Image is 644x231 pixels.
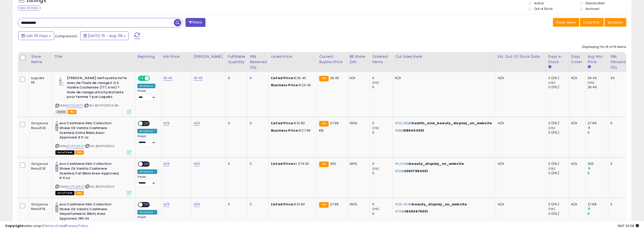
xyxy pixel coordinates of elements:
div: 24 [610,76,624,80]
div: 27.98 [588,202,608,207]
b: Listed Price: [271,121,294,126]
div: Listed Price [271,54,315,59]
div: Min Price [163,54,189,59]
div: 0 (0%) [548,171,569,175]
div: Preset: [137,89,157,101]
button: Filters [185,18,205,27]
span: health_and_beauty_display_on_website [412,121,492,126]
strong: Copyright [5,223,24,228]
a: B0CPYQZR23 [66,185,84,189]
div: kr 374.00 [271,162,313,166]
div: 26.45 [588,76,608,80]
b: eos Cashmere Skin Collection Shave Oil Vanilla Cashmere Scented, Full Bikini Area-Approved, 6 fl oz [59,162,121,182]
label: Archived [586,7,599,11]
div: N/A [395,76,492,80]
span: | SKU: B0CPYQZR23 [85,185,114,189]
img: 31Gn9QNB67L._SL40_.jpg [55,121,58,131]
b: Business Price: [271,83,299,87]
span: Compared to: [55,34,78,39]
div: 0 (0%) [548,211,569,216]
small: (0%) [548,126,555,130]
div: Gorgeous Result DE [31,121,48,130]
span: beauty_display_on_website [412,202,467,207]
p: N/A [498,76,542,80]
div: Repricing [137,54,159,59]
span: All listings that are currently out of stock and unavailable for purchase on Amazon [55,150,74,155]
div: ASIN: [55,162,131,194]
p: in [395,209,492,214]
b: [PERSON_NAME] nettoyante livr?e avec de l'huile de rasage E.O.S Vanille Cachemire (177,4 ml) ? Hu... [67,76,128,101]
small: (0%) [548,207,555,211]
div: Amazon AI * [137,129,157,133]
span: OFF [143,203,151,207]
div: 0 [372,171,393,175]
span: FBA [75,150,84,155]
small: (0%) [548,81,555,85]
small: (0%) [372,207,379,211]
small: FBA [319,162,328,167]
span: | SKU: B0CPYQZR23-BN [84,103,118,108]
span: All listings that are currently out of stock and unavailable for purchase on Amazon [55,191,74,195]
div: Days In Stock [548,54,567,65]
small: FBA [319,121,328,127]
b: eos Cashmere Skin Collection Shave Oil Vanilla Cashmere Scented, Entire Bikini Area-Approved, 6 f... [59,121,121,141]
div: ASIN: [55,76,131,113]
span: #33,289 [395,121,409,126]
div: FBA inbound Qty [610,54,626,70]
div: 0 [250,202,265,207]
span: 300 [330,161,336,166]
div: Displaying 1 to 16 of 16 items [582,45,626,49]
div: 0 (0%) [548,202,569,207]
div: N/A [571,162,581,166]
div: BB Share 24h. [349,54,368,65]
div: Clear All Filters [18,6,40,10]
div: Days Cover [571,54,583,65]
a: 26.45 [194,76,203,81]
div: Store Name [31,54,50,65]
a: N/A [194,202,200,207]
label: Deactivated [586,1,605,5]
button: Actions [605,18,626,27]
div: 0 [372,130,393,135]
a: B0CPYQZR23 [66,144,84,148]
span: OFF [143,121,151,126]
div: N/A [571,202,581,207]
p: in [395,202,492,207]
div: 0 [228,121,244,126]
div: Cur Sales Rank [395,54,494,59]
div: 100% [349,121,366,126]
span: beauty_display_on_website [409,161,464,166]
span: 27.99 [330,121,339,126]
div: N/A [571,76,581,80]
img: 31Gn9QNB67L._SL40_.jpg [55,202,58,212]
div: 0 [250,76,265,80]
div: Fulfillable Quantity [228,54,245,65]
div: Preset: [137,175,157,187]
div: 0 [372,211,393,216]
div: 27.99 [588,121,608,126]
span: 2025-09-8 20:58 GMT [617,223,639,228]
div: 100% [349,162,366,166]
b: Listed Price: [271,76,294,80]
div: 0 (0%) [548,162,569,166]
div: €31.80 [271,121,313,126]
div: 0 (0%) [548,121,569,126]
div: 0 [372,162,393,166]
b: Listed Price: [271,202,294,207]
div: 0 [228,202,244,207]
button: Last 30 Days [18,31,54,40]
span: OFF [149,76,157,81]
div: 0 [228,162,244,166]
small: (0%) [372,126,379,130]
div: 0 [250,162,265,166]
span: 26.45 [330,76,339,80]
div: Gorgeous Result NL [31,202,48,211]
div: 0 [610,202,624,207]
span: | SKU: B0CPYQZR23 [85,144,114,148]
a: Privacy Policy [66,223,88,228]
b: Listed Price: [271,161,294,166]
div: €31.80 [271,202,313,207]
a: 26.45 [163,76,173,81]
span: #10 [395,169,401,173]
div: Preset: [137,135,157,146]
